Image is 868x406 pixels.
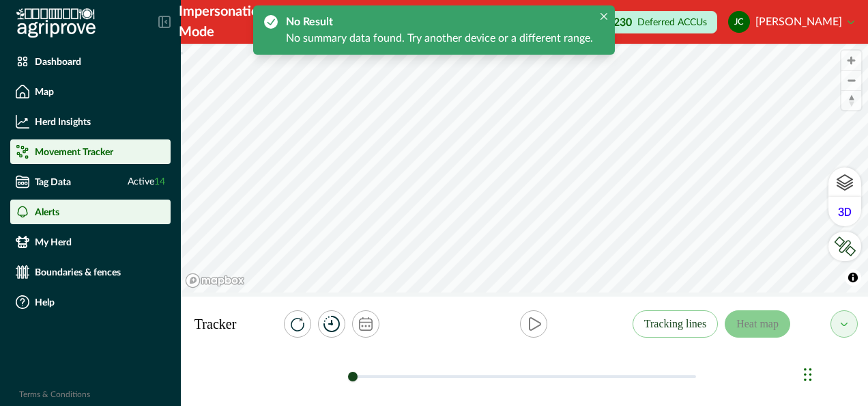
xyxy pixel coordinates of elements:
[35,297,55,308] p: Help
[185,273,245,288] a: Mapbox logo
[841,70,861,90] button: Zoom out
[286,14,588,30] div: No Result
[10,139,171,164] a: Movement Tracker
[10,109,171,134] a: Herd Insights
[35,267,121,278] p: Boundaries & fences
[10,230,171,254] a: My Herd
[154,177,165,187] span: 14
[637,17,707,27] p: Deferred ACCUs
[19,390,90,398] a: Terms & Conditions
[179,1,266,42] div: Impersonation Mode
[10,260,171,284] a: Boundaries & fences
[841,90,861,110] button: Reset bearing to north
[596,8,612,25] button: Close
[10,200,171,224] a: Alerts
[841,51,861,70] button: Zoom in
[35,86,54,97] p: Map
[35,176,71,187] p: Tag Data
[10,170,171,194] a: Tag DataActive14
[35,206,59,217] p: Alerts
[605,17,632,28] p: 1,230
[800,340,868,406] iframe: Chat Widget
[834,236,856,256] img: LkRIKP7pqK064DBUf7vatyaj0RnXiK+1zEGAAAAAElFTkSuQmCC
[181,44,868,293] canvas: Map
[35,146,113,157] p: Movement Tracker
[16,8,96,38] img: Logo
[10,290,171,314] a: Help
[10,79,171,104] a: Map
[10,49,171,74] a: Dashboard
[804,354,812,395] div: Drag
[845,269,861,286] button: Toggle attribution
[728,5,854,38] button: justin costello[PERSON_NAME]
[35,236,72,247] p: My Herd
[841,91,861,110] span: Reset bearing to north
[35,56,81,67] p: Dashboard
[128,175,165,189] span: Active
[35,116,91,127] p: Herd Insights
[286,30,593,46] div: No summary data found. Try another device or a different range.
